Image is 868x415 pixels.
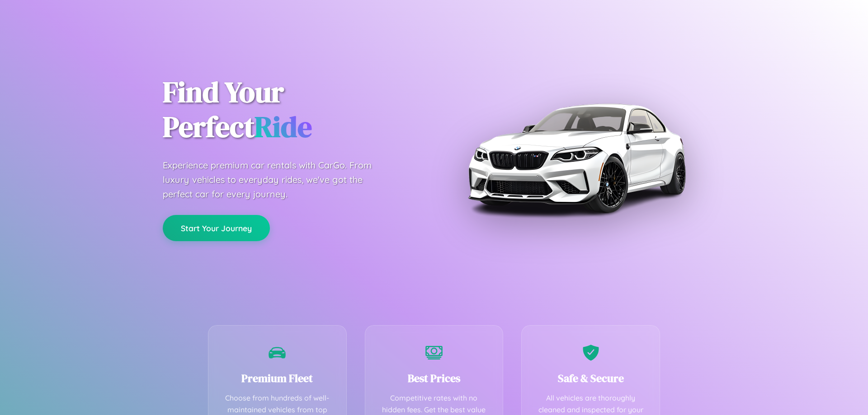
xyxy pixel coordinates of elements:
[463,45,689,271] img: Premium BMW car rental vehicle
[535,371,646,386] h3: Safe & Secure
[222,371,333,386] h3: Premium Fleet
[163,75,420,145] h1: Find Your Perfect
[379,371,490,386] h3: Best Prices
[163,158,389,201] p: Experience premium car rentals with CarGo. From luxury vehicles to everyday rides, we've got the ...
[255,107,312,146] span: Ride
[163,215,270,241] button: Start Your Journey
